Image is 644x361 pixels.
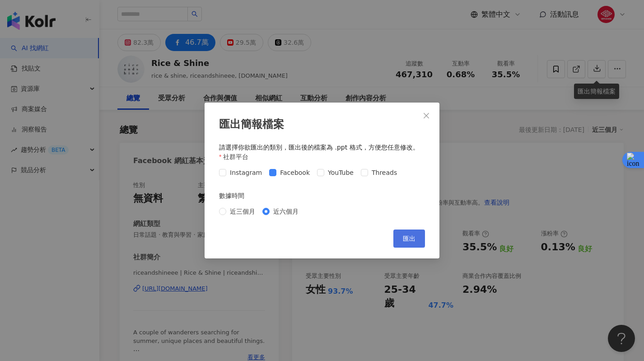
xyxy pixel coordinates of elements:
span: Threads [368,168,401,178]
label: 數據時間 [219,191,251,201]
span: 匯出 [403,235,415,242]
button: Close [417,107,435,125]
span: YouTube [324,168,357,178]
span: close [423,112,430,119]
button: 匯出 [393,230,425,248]
span: 近三個月 [226,206,259,216]
div: 匯出簡報檔案 [219,117,425,132]
span: Instagram [226,168,266,178]
label: 社群平台 [219,152,255,162]
span: Facebook [276,168,313,178]
span: 近六個月 [270,206,302,216]
div: 請選擇你欲匯出的類別，匯出後的檔案為 .ppt 格式，方便您任意修改。 [219,143,425,152]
